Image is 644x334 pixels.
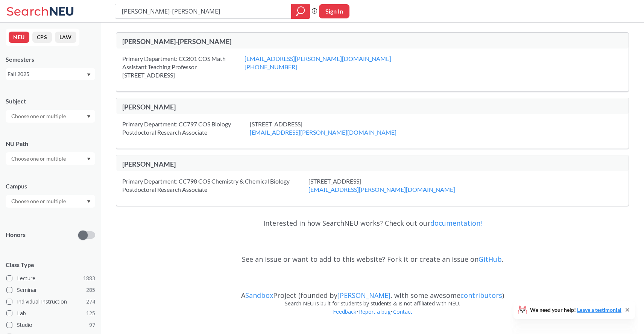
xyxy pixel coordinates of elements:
div: Dropdown arrow [6,195,95,208]
div: A Project (founded by , with some awesome ) [116,284,629,299]
div: Primary Department: CC798 COS Chemistry & Chemical Biology Postdoctoral Research Associate [122,177,308,194]
a: Sandbox [245,291,273,300]
div: • • [116,308,629,327]
div: Interested in how SearchNEU works? Check out our [116,212,629,234]
label: Lab [6,308,95,318]
button: Sign In [319,4,349,18]
div: Semesters [6,55,95,64]
span: 97 [89,321,95,329]
div: [PERSON_NAME] [122,160,372,168]
div: Fall 2025Dropdown arrow [6,68,95,80]
a: Leave a testimonial [577,307,621,313]
button: NEU [9,32,29,43]
div: Dropdown arrow [6,110,95,123]
span: We need your help! [530,307,621,313]
a: [EMAIL_ADDRESS][PERSON_NAME][DOMAIN_NAME] [245,55,391,62]
div: Fall 2025 [8,70,86,78]
svg: magnifying glass [296,6,305,17]
div: [PERSON_NAME]-[PERSON_NAME] [122,37,372,46]
a: Contact [393,308,413,315]
div: Dropdown arrow [6,152,95,165]
label: Studio [6,320,95,330]
input: Choose one or multiple [8,154,71,163]
input: Choose one or multiple [8,197,71,206]
svg: Dropdown arrow [87,158,91,161]
svg: Dropdown arrow [87,73,91,76]
input: Choose one or multiple [8,112,71,121]
div: Subject [6,97,95,105]
label: Individual Instruction [6,297,95,307]
a: GitHub [478,255,502,264]
label: Seminar [6,285,95,295]
div: See an issue or want to add to this website? Fork it or create an issue on . [116,248,629,270]
button: LAW [55,32,76,43]
a: Report a bug [358,308,391,315]
div: [PERSON_NAME] [122,103,372,111]
div: magnifying glass [291,4,310,19]
div: Search NEU is built for students by students & is not affiliated with NEU. [116,299,629,308]
span: Class Type [6,261,95,269]
span: 1883 [83,274,95,282]
input: Class, professor, course number, "phrase" [121,5,286,18]
svg: Dropdown arrow [87,115,91,118]
a: [EMAIL_ADDRESS][PERSON_NAME][DOMAIN_NAME] [308,186,455,193]
svg: Dropdown arrow [87,200,91,203]
button: CPS [32,32,52,43]
span: 274 [86,298,95,306]
p: Honors [6,231,26,239]
span: 125 [86,309,95,317]
div: NU Path [6,140,95,148]
a: [PERSON_NAME] [337,291,390,300]
a: [EMAIL_ADDRESS][PERSON_NAME][DOMAIN_NAME] [250,129,396,136]
a: [PHONE_NUMBER] [245,63,297,70]
div: Primary Department: CC797 COS Biology Postdoctoral Research Associate [122,120,250,137]
a: contributors [460,291,502,300]
a: Feedback [333,308,357,315]
span: 285 [86,286,95,294]
div: Campus [6,182,95,190]
div: [STREET_ADDRESS] [308,177,474,194]
div: [STREET_ADDRESS] [250,120,415,137]
div: Primary Department: CC801 COS Math Assistant Teaching Professor [STREET_ADDRESS] [122,55,245,79]
label: Lecture [6,273,95,283]
a: documentation! [430,219,482,228]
